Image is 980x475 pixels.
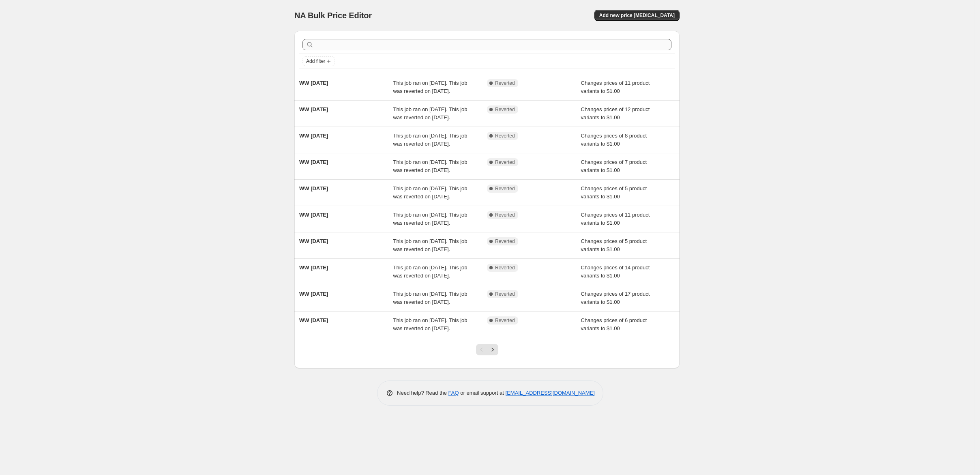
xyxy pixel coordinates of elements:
span: Changes prices of 5 product variants to $1.00 [581,185,647,200]
span: This job ran on [DATE]. This job was reverted on [DATE]. [393,212,467,226]
span: Changes prices of 14 product variants to $1.00 [581,264,650,279]
span: Reverted [495,238,515,245]
span: WW [DATE] [299,238,328,244]
span: WW [DATE] [299,106,328,112]
span: Add filter [306,58,325,64]
span: WW [DATE] [299,264,328,271]
button: Add filter [302,56,335,66]
span: Reverted [495,264,515,271]
span: Changes prices of 17 product variants to $1.00 [581,291,650,305]
span: Add new price [MEDICAL_DATA] [599,12,675,19]
span: Reverted [495,159,515,165]
span: Changes prices of 11 product variants to $1.00 [581,80,650,94]
span: Changes prices of 12 product variants to $1.00 [581,106,650,120]
span: This job ran on [DATE]. This job was reverted on [DATE]. [393,291,467,305]
button: Next [487,344,498,355]
span: Reverted [495,317,515,324]
a: [EMAIL_ADDRESS][DOMAIN_NAME] [506,390,595,396]
span: This job ran on [DATE]. This job was reverted on [DATE]. [393,264,467,279]
span: This job ran on [DATE]. This job was reverted on [DATE]. [393,133,467,147]
button: Add new price [MEDICAL_DATA] [594,10,680,21]
span: Changes prices of 5 product variants to $1.00 [581,238,647,252]
span: This job ran on [DATE]. This job was reverted on [DATE]. [393,159,467,173]
span: This job ran on [DATE]. This job was reverted on [DATE]. [393,106,467,120]
span: WW [DATE] [299,159,328,165]
span: Reverted [495,133,515,139]
span: This job ran on [DATE]. This job was reverted on [DATE]. [393,80,467,94]
span: This job ran on [DATE]. This job was reverted on [DATE]. [393,185,467,200]
span: WW [DATE] [299,133,328,139]
a: FAQ [448,390,459,396]
span: This job ran on [DATE]. This job was reverted on [DATE]. [393,317,467,331]
span: Reverted [495,80,515,86]
span: Changes prices of 8 product variants to $1.00 [581,133,647,147]
span: Reverted [495,291,515,297]
span: Changes prices of 6 product variants to $1.00 [581,317,647,331]
nav: Pagination [476,344,498,355]
span: This job ran on [DATE]. This job was reverted on [DATE]. [393,238,467,252]
span: Changes prices of 7 product variants to $1.00 [581,159,647,173]
span: Changes prices of 11 product variants to $1.00 [581,212,650,226]
span: NA Bulk Price Editor [294,11,372,20]
span: WW [DATE] [299,80,328,86]
span: Need help? Read the [397,390,448,396]
span: Reverted [495,212,515,218]
span: WW [DATE] [299,185,328,191]
span: WW [DATE] [299,317,328,323]
span: Reverted [495,106,515,113]
span: Reverted [495,185,515,192]
span: WW [DATE] [299,212,328,218]
span: WW [DATE] [299,291,328,297]
span: or email support at [459,390,506,396]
